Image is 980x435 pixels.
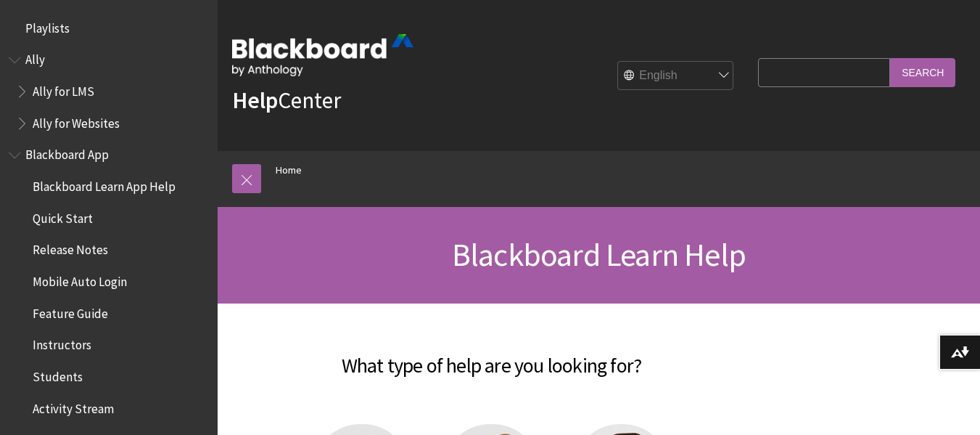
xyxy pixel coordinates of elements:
[9,16,209,41] nav: Book outline for Playlists
[33,301,108,321] span: Feature Guide
[33,174,176,194] span: Blackboard Learn App Help
[232,86,278,115] strong: Help
[33,206,93,226] span: Quick Start
[33,269,127,289] span: Mobile Auto Login
[276,161,302,179] a: Home
[25,48,45,68] span: Ally
[232,86,341,115] a: HelpCenter
[33,238,108,258] span: Release Notes
[232,333,751,381] h2: What type of help are you looking for?
[452,235,746,275] span: Blackboard Learn Help
[618,62,734,91] select: Site Language Selector
[33,365,83,384] span: Students
[33,397,114,416] span: Activity Stream
[33,333,91,353] span: Instructors
[890,58,955,86] input: Search
[25,143,109,163] span: Blackboard App
[33,79,94,99] span: Ally for LMS
[9,48,209,136] nav: Book outline for Anthology Ally Help
[25,16,70,36] span: Playlists
[33,111,120,131] span: Ally for Websites
[232,34,413,76] img: Blackboard by Anthology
